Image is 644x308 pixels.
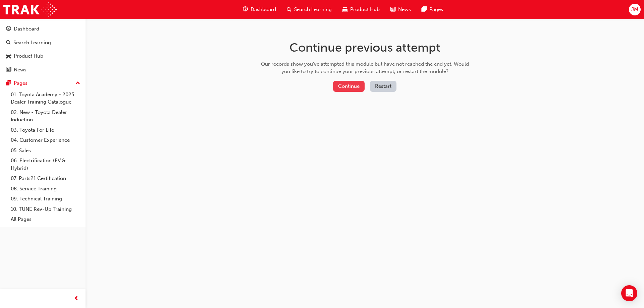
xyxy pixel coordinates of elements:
a: News [3,64,83,76]
span: news-icon [390,5,395,14]
button: JM [629,4,641,15]
a: search-iconSearch Learning [281,3,337,16]
span: car-icon [6,53,11,59]
a: 04. Customer Experience [8,135,83,145]
span: guage-icon [6,26,11,32]
span: Pages [429,6,443,13]
button: DashboardSearch LearningProduct HubNews [3,21,83,77]
a: 08. Service Training [8,184,83,194]
span: search-icon [287,5,291,14]
a: Product Hub [3,50,83,62]
a: 10. TUNE Rev-Up Training [8,204,83,214]
a: news-iconNews [385,3,416,16]
div: Dashboard [14,25,39,33]
span: up-icon [75,79,80,88]
span: car-icon [342,5,347,14]
button: Continue [333,81,365,92]
span: News [398,6,411,13]
span: guage-icon [243,5,248,14]
button: Pages [3,77,83,89]
span: pages-icon [6,80,11,86]
span: prev-icon [74,295,79,303]
a: 05. Sales [8,145,83,156]
div: Our records show you've attempted this module but have not reached the end yet. Would you like to... [259,60,471,75]
a: 01. Toyota Academy - 2025 Dealer Training Catalogue [8,89,83,107]
div: Search Learning [13,39,51,47]
a: pages-iconPages [416,3,448,16]
a: guage-iconDashboard [237,3,281,16]
div: Open Intercom Messenger [621,285,637,301]
div: Product Hub [14,52,43,60]
span: news-icon [6,67,11,73]
span: Product Hub [350,6,380,13]
a: Search Learning [3,37,83,49]
div: News [14,66,26,74]
span: Search Learning [294,6,332,13]
a: 03. Toyota For Life [8,125,83,135]
a: 06. Electrification (EV & Hybrid) [8,156,83,173]
div: Pages [14,79,28,87]
span: search-icon [6,40,11,46]
span: Dashboard [251,6,276,13]
a: All Pages [8,214,83,225]
a: car-iconProduct Hub [337,3,385,16]
img: Trak [3,2,57,17]
span: pages-icon [422,5,427,14]
button: Restart [370,81,396,92]
a: 09. Technical Training [8,194,83,204]
a: Dashboard [3,23,83,35]
span: JM [631,6,638,13]
a: 07. Parts21 Certification [8,173,83,184]
a: 02. New - Toyota Dealer Induction [8,107,83,125]
h1: Continue previous attempt [259,40,471,55]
